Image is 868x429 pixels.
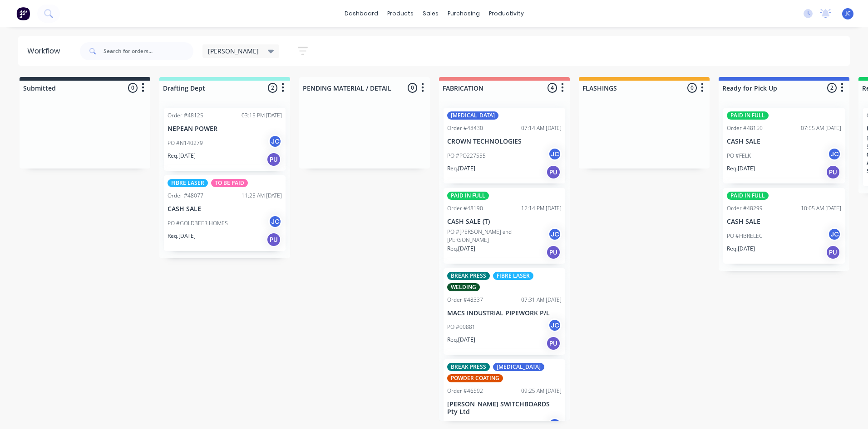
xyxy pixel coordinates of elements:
div: productivity [484,7,528,20]
p: PO #FELK [727,152,751,160]
div: PAID IN FULL [727,111,769,120]
p: [PERSON_NAME] SWITCHBOARDS Pty Ltd [447,400,562,416]
div: PU [826,245,840,260]
div: 07:14 AM [DATE] [521,124,562,132]
div: PU [266,232,281,247]
div: purchasing [443,7,484,20]
p: CROWN TECHNOLOGIES [447,138,562,145]
p: CASH SALE [727,218,841,226]
div: WELDING [447,283,480,291]
div: PU [546,245,561,260]
p: NEPEAN POWER [168,125,282,133]
div: BREAK PRESS [447,272,490,280]
input: Search for orders... [104,42,193,60]
img: Factory [16,7,30,20]
div: JC [548,318,562,332]
div: POWDER COATING [447,374,503,382]
div: Order #48430 [447,124,483,132]
div: FIBRE LASERTO BE PAIDOrder #4807711:25 AM [DATE]CASH SALEPO #GOLDBEER HOMESJCReq.[DATE]PU [164,175,286,251]
div: PAID IN FULL [447,192,489,200]
div: Workflow [27,46,64,57]
span: JC [845,10,851,18]
div: TO BE PAID [211,179,248,187]
div: Order #48150 [727,124,763,132]
div: BREAK PRESSFIBRE LASERWELDINGOrder #4833707:31 AM [DATE]MACS INDUSTRIAL PIPEWORK P/LPO #00881JCRe... [444,268,565,355]
div: Order #48299 [727,204,763,212]
div: JC [268,215,282,228]
div: [MEDICAL_DATA]Order #4843007:14 AM [DATE]CROWN TECHNOLOGIESPO #PO227555JCReq.[DATE]PU [444,108,565,183]
div: PU [546,336,561,351]
div: JC [548,227,562,241]
div: PU [826,165,840,179]
div: JC [828,147,841,161]
div: PAID IN FULLOrder #4815007:55 AM [DATE]CASH SALEPO #FELKJCReq.[DATE]PU [723,108,845,183]
div: JC [548,147,562,161]
p: CASH SALE (T) [447,218,562,226]
div: 11:25 AM [DATE] [242,192,282,200]
div: 03:15 PM [DATE] [242,111,282,120]
div: 07:31 AM [DATE] [521,296,562,304]
div: Order #48190 [447,204,483,212]
p: Req. [DATE] [447,164,475,173]
div: PAID IN FULL [727,192,769,200]
p: MACS INDUSTRIAL PIPEWORK P/L [447,309,562,317]
div: PAID IN FULLOrder #4819012:14 PM [DATE]CASH SALE (T)PO #[PERSON_NAME] and [PERSON_NAME]JCReq.[DAT... [444,188,565,264]
div: Order #48125 [168,111,203,120]
div: Order #46592 [447,387,483,395]
div: 12:14 PM [DATE] [521,204,562,212]
p: Req. [DATE] [168,152,196,160]
div: [MEDICAL_DATA] [493,363,544,371]
div: 09:25 AM [DATE] [521,387,562,395]
p: CASH SALE [727,138,841,145]
p: Req. [DATE] [727,164,755,173]
div: sales [418,7,443,20]
p: Req. [DATE] [727,245,755,253]
div: FIBRE LASER [168,179,208,187]
div: BREAK PRESS [447,363,490,371]
div: Order #4812503:15 PM [DATE]NEPEAN POWERPO #N140279JCReq.[DATE]PU [164,108,286,171]
p: PO #N140279 [168,139,203,147]
div: 10:05 AM [DATE] [801,204,841,212]
div: Order #48077 [168,192,203,200]
span: [PERSON_NAME] [208,46,259,56]
div: PAID IN FULLOrder #4829910:05 AM [DATE]CASH SALEPO #FIBRELECJCReq.[DATE]PU [723,188,845,264]
p: CASH SALE [168,205,282,213]
div: PU [546,165,561,179]
div: 07:55 AM [DATE] [801,124,841,132]
div: PU [266,152,281,167]
div: products [383,7,418,20]
div: JC [828,227,841,241]
p: PO #PO227555 [447,152,486,160]
p: Req. [DATE] [447,336,475,344]
div: [MEDICAL_DATA] [447,111,498,120]
a: dashboard [340,7,383,20]
p: PO #00881 [447,323,475,331]
div: FIBRE LASER [493,272,533,280]
p: Req. [DATE] [447,245,475,253]
p: PO #FIBRELEC [727,232,762,240]
div: Order #48337 [447,296,483,304]
div: JC [268,135,282,148]
p: Req. [DATE] [168,232,196,240]
p: PO #GOLDBEER HOMES [168,219,228,227]
p: PO #[PERSON_NAME] and [PERSON_NAME] [447,228,548,244]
